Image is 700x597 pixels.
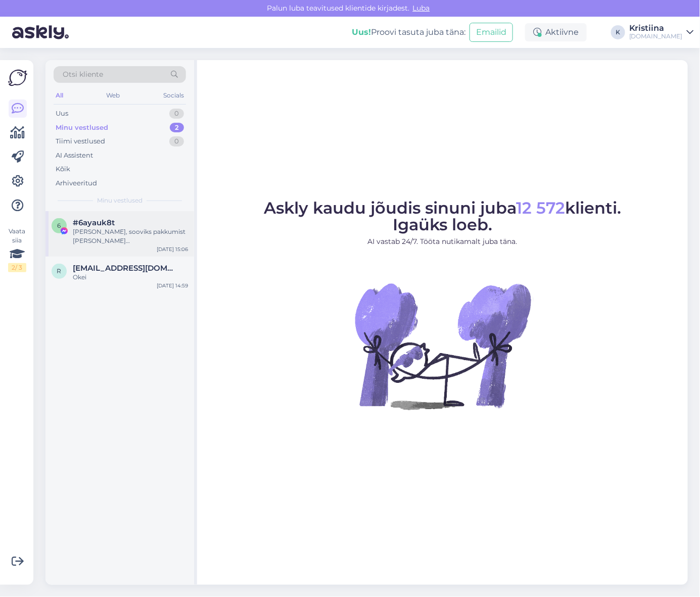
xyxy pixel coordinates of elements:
[56,136,105,146] div: Tiimi vestlused
[8,263,26,272] div: 2 / 3
[8,68,27,87] img: Askly Logo
[54,89,65,102] div: All
[161,89,186,102] div: Socials
[629,32,683,40] div: [DOMAIN_NAME]
[157,282,188,289] div: [DATE] 14:59
[73,227,188,245] div: [PERSON_NAME], sooviks pakkumist [PERSON_NAME][DEMOGRAPHIC_DATA]. Väljalend 18.10 7-8 päeva
[56,123,108,133] div: Minu vestlused
[97,196,143,205] span: Minu vestlused
[516,198,565,218] span: 12 572
[8,227,26,272] div: Vaata siia
[629,24,683,32] div: Kristiina
[525,23,587,41] div: Aktiivne
[58,222,61,229] span: 6
[56,178,97,188] div: Arhiveeritud
[56,109,68,119] div: Uus
[352,26,465,38] div: Proovi tasuta juba täna:
[73,273,188,282] div: Okei
[73,218,115,227] span: #6ayauk8t
[157,245,188,253] div: [DATE] 15:06
[264,198,621,234] span: Askly kaudu jõudis sinuni juba klienti. Igaüks loeb.
[73,264,178,273] span: ratsep.annika1995@gmail.com
[470,23,513,42] button: Emailid
[105,89,122,102] div: Web
[170,123,184,133] div: 2
[169,136,184,146] div: 0
[352,255,534,437] img: No Chat active
[63,69,103,80] span: Otsi kliente
[169,109,184,119] div: 0
[56,164,70,174] div: Kõik
[629,24,694,40] a: Kristiina[DOMAIN_NAME]
[410,4,433,13] span: Luba
[57,267,62,275] span: r
[56,151,93,161] div: AI Assistent
[352,27,371,37] b: Uus!
[264,236,621,247] p: AI vastab 24/7. Tööta nutikamalt juba täna.
[611,25,625,39] div: K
